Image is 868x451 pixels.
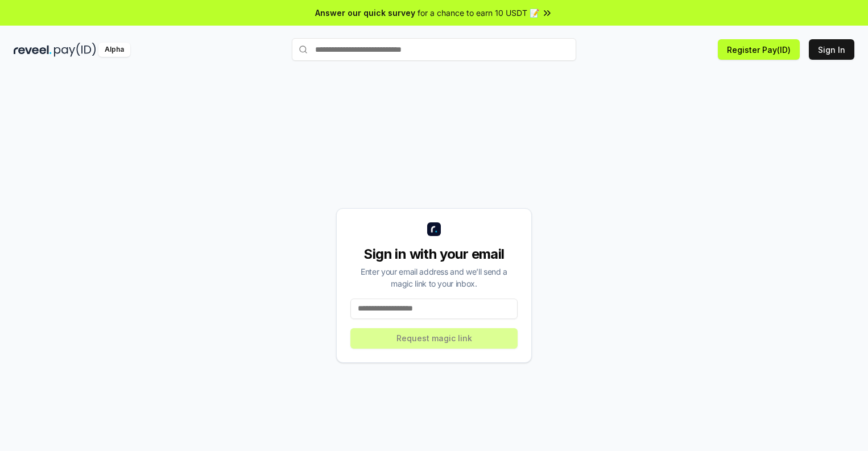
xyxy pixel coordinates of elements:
img: logo_small [427,222,441,236]
span: for a chance to earn 10 USDT 📝 [418,7,539,19]
img: pay_id [54,43,96,57]
button: Sign In [809,39,854,60]
button: Register Pay(ID) [718,39,800,60]
div: Sign in with your email [350,245,518,263]
span: Answer our quick survey [315,7,415,19]
img: reveel_dark [14,43,52,57]
div: Alpha [98,43,130,57]
div: Enter your email address and we’ll send a magic link to your inbox. [350,266,518,289]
